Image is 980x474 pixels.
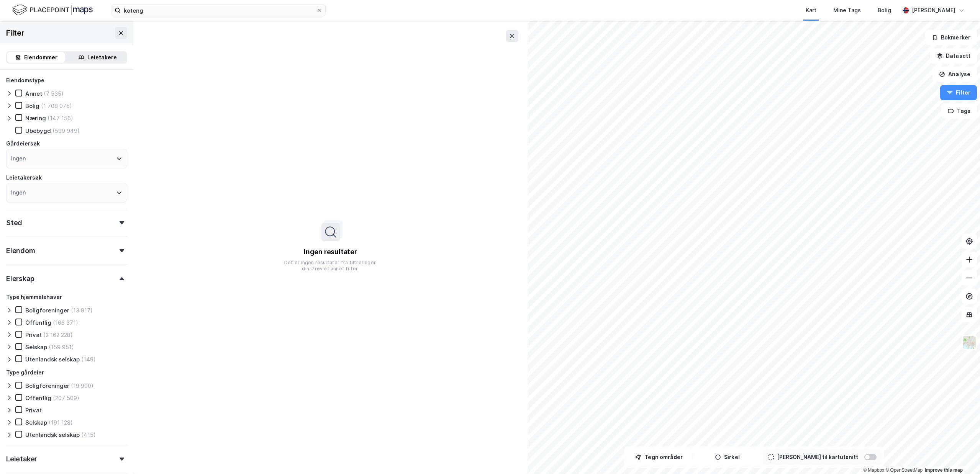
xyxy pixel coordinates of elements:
iframe: Chat Widget [942,437,980,474]
div: (7 535) [44,90,64,97]
div: Ingen [11,154,26,163]
div: Utenlandsk selskap [25,431,80,438]
div: Kontrollprogram for chat [942,437,980,474]
div: Ingen resultater [304,247,357,257]
div: [PERSON_NAME] [912,6,955,15]
div: Filter [6,27,25,39]
div: Leietaker [6,454,37,464]
button: Tags [941,103,977,119]
div: (149) [81,356,96,363]
img: logo.f888ab2527a4732fd821a326f86c7f29.svg [12,3,93,17]
div: Ubebygd [25,127,51,134]
div: Offentlig [25,319,51,326]
div: (159 951) [49,343,74,351]
div: [PERSON_NAME] til kartutsnitt [777,453,858,462]
div: Ingen [11,188,26,197]
div: Leietakersøk [6,173,42,182]
div: Selskap [25,419,47,426]
div: Selskap [25,343,47,351]
div: Det er ingen resultater fra filtreringen din. Prøv et annet filter. [282,260,380,272]
div: Type hjemmelshaver [6,293,62,302]
div: (13 917) [71,307,93,314]
div: (19 900) [71,382,93,389]
div: Eiendommer [24,53,57,62]
a: Mapbox [863,467,884,473]
input: Søk på adresse, matrikkel, gårdeiere, leietakere eller personer [121,5,316,16]
div: (191 128) [49,419,73,426]
a: Improve this map [925,467,963,473]
div: Gårdeiersøk [6,139,40,148]
div: Næring [25,114,46,122]
div: (207 509) [53,394,79,402]
button: Bokmerker [925,30,977,45]
div: (147 156) [48,114,73,122]
div: (599 949) [52,127,80,134]
button: Tegn områder [627,449,692,465]
div: Eiendomstype [6,76,44,85]
div: Bolig [25,102,39,110]
div: Leietakere [87,53,117,62]
button: Analyse [932,67,977,82]
button: Datasett [930,48,977,64]
div: Boligforeninger [25,382,69,389]
a: OpenStreetMap [885,467,923,473]
div: Privat [25,407,42,414]
div: (415) [81,431,96,438]
button: Sirkel [695,449,760,465]
div: (166 371) [53,319,78,326]
div: Utenlandsk selskap [25,356,80,363]
div: Boligforeninger [25,307,69,314]
div: Offentlig [25,394,51,402]
div: Eiendom [6,246,35,255]
div: Type gårdeier [6,368,44,377]
div: Kart [806,6,816,15]
img: Z [962,335,977,350]
div: Annet [25,90,42,97]
div: (2 162 228) [43,331,73,338]
div: Bolig [878,6,891,15]
button: Filter [940,85,977,100]
div: Eierskap [6,274,34,283]
div: Mine Tags [833,6,861,15]
div: (1 708 075) [41,102,72,110]
div: Privat [25,331,42,338]
div: Sted [6,218,22,227]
